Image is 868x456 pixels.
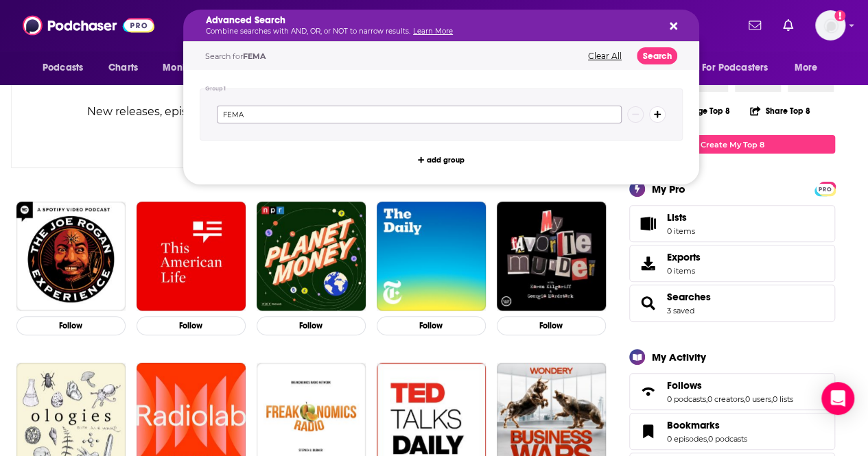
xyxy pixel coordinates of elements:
span: add group [427,156,465,164]
img: Podchaser - Follow, Share and Rate Podcasts [23,12,154,38]
span: Bookmarks [629,413,835,450]
a: Show notifications dropdown [743,14,766,37]
span: , [707,434,708,444]
div: My Pro [652,182,685,195]
span: Searches [629,285,835,322]
p: Combine searches with AND, OR, or NOT to narrow results. [206,28,655,35]
img: User Profile [815,10,845,40]
span: More [795,58,818,77]
div: New releases, episode reviews, guest credits, and personalized recommendations will begin to appe... [80,101,542,141]
button: open menu [785,55,835,81]
span: Logged in as ClarissaGuerrero [815,10,845,40]
button: Follow [377,316,486,336]
span: Lists [667,211,695,224]
span: Lists [667,211,687,224]
a: Bookmarks [667,419,747,431]
span: Podcasts [43,58,83,77]
span: Exports [634,254,661,273]
a: Lists [629,205,835,242]
a: 0 lists [773,394,793,404]
a: Follows [634,382,661,401]
span: Follows [629,373,835,410]
a: Searches [667,291,711,303]
a: 0 podcasts [708,434,747,444]
span: , [771,394,773,404]
svg: Add a profile image [834,10,845,21]
a: 3 saved [667,306,694,315]
a: 0 episodes [667,434,707,444]
input: Type a keyword or phrase... [217,106,622,123]
img: The Joe Rogan Experience [16,202,126,311]
a: Follows [667,379,793,392]
button: add group [414,152,469,168]
a: Learn More [413,27,453,36]
h5: Advanced Search [206,16,655,25]
button: Search [637,47,677,64]
button: open menu [33,55,101,81]
span: Search for [205,51,266,61]
div: Not sure who to follow? Try these podcasts... [11,168,611,180]
img: My Favorite Murder with Karen Kilgariff and Georgia Hardstark [497,202,606,311]
span: Follows [667,379,702,392]
button: Show profile menu [815,10,845,40]
span: 0 items [667,266,701,276]
img: The Daily [377,202,486,311]
button: Follow [257,316,366,336]
a: Exports [629,245,835,282]
span: For Podcasters [702,58,768,77]
span: Exports [667,251,701,263]
a: 0 podcasts [667,394,706,404]
button: Follow [16,316,126,336]
span: 0 items [667,226,695,236]
a: Bookmarks [634,422,661,441]
span: , [706,394,707,404]
button: Follow [497,316,606,336]
span: Bookmarks [667,419,720,431]
div: My Activity [652,350,706,363]
a: Searches [634,293,661,313]
button: Follow [137,316,246,336]
span: PRO [817,184,833,194]
button: open menu [153,55,229,81]
a: 0 users [745,394,771,404]
span: Monitoring [163,58,211,77]
div: Search podcasts, credits, & more... [196,10,712,41]
a: 0 creators [707,394,744,404]
img: This American Life [137,202,246,311]
button: open menu [693,55,788,81]
a: Create My Top 8 [629,135,835,154]
h4: Group 1 [205,86,226,92]
span: Charts [108,58,138,77]
span: FEMA [243,51,266,61]
div: Open Intercom Messenger [821,382,854,415]
span: Lists [634,214,661,233]
span: , [744,394,745,404]
a: Show notifications dropdown [777,14,799,37]
a: Charts [99,55,146,81]
img: Planet Money [257,202,366,311]
button: Clear All [584,51,626,61]
a: PRO [817,183,833,193]
button: Share Top 8 [749,97,811,124]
